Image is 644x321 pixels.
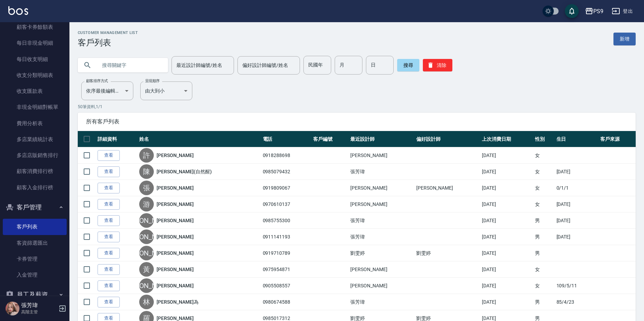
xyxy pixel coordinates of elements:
td: 0985079432 [261,164,312,180]
a: 查看 [98,215,120,226]
td: [PERSON_NAME] [349,180,414,196]
a: [PERSON_NAME](自然醒) [157,168,211,175]
td: 0/1/1 [555,180,599,196]
td: 0975954871 [261,261,312,278]
a: 查看 [98,150,120,161]
td: 女 [533,278,555,294]
div: 許 [139,148,154,163]
img: Person [6,302,19,315]
th: 詳細資料 [96,131,137,147]
a: [PERSON_NAME] [157,184,193,191]
button: 員工及薪資 [3,286,67,304]
td: 0919809067 [261,180,312,196]
td: 張芳瑋 [349,164,414,180]
div: [PERSON_NAME] [139,278,154,293]
a: [PERSON_NAME] [157,201,193,208]
a: 收支分類明細表 [3,67,67,83]
div: 張 [139,181,154,195]
div: 由大到小 [140,81,192,100]
td: 張芳瑋 [349,212,414,229]
td: [DATE] [555,212,599,229]
td: 劉雯婷 [349,245,414,261]
th: 姓名 [137,131,261,147]
a: 多店業績統計表 [3,131,67,147]
a: 查看 [98,166,120,177]
h5: 張芳瑋 [21,302,57,309]
div: [PERSON_NAME] [139,229,154,244]
button: 客戶管理 [3,198,67,216]
td: 0980674588 [261,294,312,310]
th: 上次消費日期 [480,131,533,147]
a: 入金管理 [3,267,67,283]
div: 陳 [139,164,154,179]
td: 張芳瑋 [349,294,414,310]
a: 非現金明細對帳單 [3,99,67,115]
td: [DATE] [555,196,599,212]
td: 0970610137 [261,196,312,212]
td: 0918288698 [261,147,312,164]
a: 顧客入金排行榜 [3,180,67,196]
td: 女 [533,196,555,212]
td: [PERSON_NAME] [415,180,480,196]
a: [PERSON_NAME] [157,217,193,224]
td: [DATE] [480,147,533,164]
a: 查看 [98,199,120,210]
span: 所有客戶列表 [86,118,627,125]
td: [PERSON_NAME] [349,278,414,294]
td: 張芳瑋 [349,229,414,245]
td: 85/4/23 [555,294,599,310]
td: [DATE] [555,229,599,245]
input: 搜尋關鍵字 [97,56,162,75]
button: PS9 [582,4,606,18]
button: save [565,4,579,18]
th: 生日 [555,131,599,147]
a: [PERSON_NAME] [157,250,193,257]
div: 黃 [139,262,154,277]
td: [DATE] [480,294,533,310]
a: 收支匯款表 [3,83,67,99]
button: 搜尋 [397,59,419,71]
td: [PERSON_NAME] [349,196,414,212]
td: 0919710789 [261,245,312,261]
td: 0911141193 [261,229,312,245]
a: 查看 [98,264,120,275]
a: 查看 [98,248,120,259]
td: 男 [533,294,555,310]
div: [PERSON_NAME] [139,213,154,228]
td: 男 [533,229,555,245]
th: 客戶編號 [311,131,349,147]
td: [DATE] [555,164,599,180]
th: 偏好設計師 [415,131,480,147]
div: [PERSON_NAME] [139,246,154,260]
div: 林 [139,295,154,309]
td: [DATE] [480,245,533,261]
a: 每日收支明細 [3,51,67,67]
td: [DATE] [480,212,533,229]
td: 男 [533,212,555,229]
td: [DATE] [480,180,533,196]
th: 最近設計師 [349,131,414,147]
a: [PERSON_NAME] [157,152,193,159]
button: 清除 [423,59,452,71]
a: 客戶列表 [3,219,67,235]
p: 50 筆資料, 1 / 1 [78,104,636,110]
td: [DATE] [480,278,533,294]
p: 高階主管 [21,309,57,315]
th: 電話 [261,131,312,147]
a: 卡券管理 [3,251,67,267]
td: 0985755300 [261,212,312,229]
td: [PERSON_NAME] [349,261,414,278]
a: [PERSON_NAME] [157,282,193,289]
button: 登出 [609,5,636,18]
h2: Customer Management List [78,31,138,35]
td: 男 [533,245,555,261]
td: 劉雯婷 [415,245,480,261]
td: 109/5/11 [555,278,599,294]
td: [DATE] [480,164,533,180]
div: PS9 [593,7,603,16]
h3: 客戶列表 [78,38,138,47]
td: [DATE] [480,229,533,245]
a: [PERSON_NAME]為 [157,298,198,305]
th: 性別 [533,131,555,147]
a: [PERSON_NAME] [157,266,193,273]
